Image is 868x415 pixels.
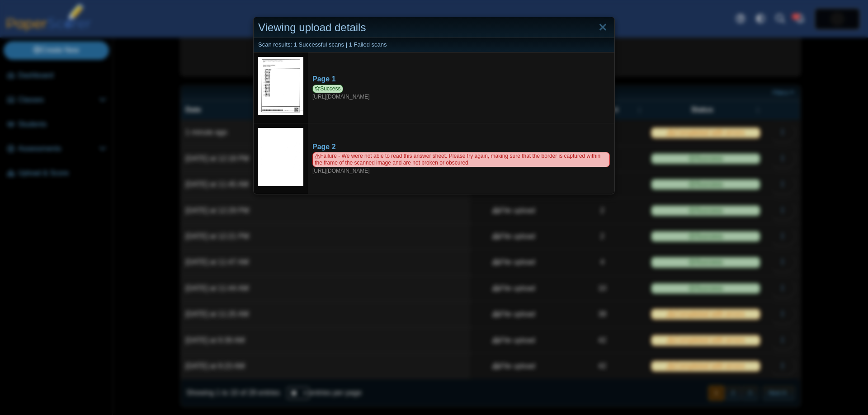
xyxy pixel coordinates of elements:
img: 3183549_OCTOBER_5_2025T21_33_55_574000000.jpeg [258,57,303,116]
div: [URL][DOMAIN_NAME] [312,152,610,175]
span: Success [312,85,343,93]
div: Page 2 [312,142,610,152]
div: [URL][DOMAIN_NAME] [312,85,610,101]
a: Page 1 Success [URL][DOMAIN_NAME] [308,70,614,105]
span: Failure - We were not able to read this answer sheet. Please try again, making sure that the bord... [312,152,610,167]
a: Page 2 Failure - We were not able to read this answer sheet. Please try again, making sure that t... [308,137,614,179]
img: bu_670_QVafrIAkE2oIoL17_2025-10-05_21-33-39.pdf_pg_2.jpg [258,128,303,187]
div: Page 1 [312,74,610,84]
div: Scan results: 1 Successful scans | 1 Failed scans [254,38,614,52]
a: Close [596,20,610,35]
div: Viewing upload details [254,17,614,38]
